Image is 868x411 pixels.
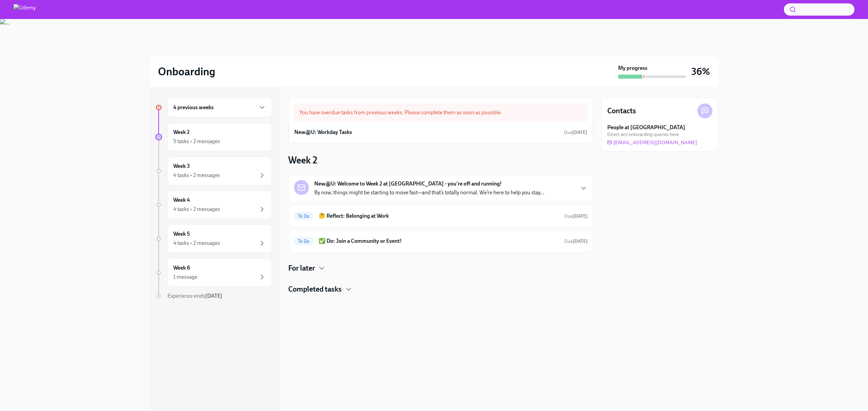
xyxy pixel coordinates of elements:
[607,106,636,116] h4: Contacts
[173,264,190,272] h6: Week 6
[294,239,313,244] span: To Do
[294,236,588,247] a: To Do✅ Do: Join a Community or Event!Due[DATE]
[155,157,272,185] a: Week 34 tasks • 2 messages
[173,138,220,145] div: 5 tasks • 2 messages
[173,273,197,281] div: 1 message
[319,237,559,245] h6: ✅ Do: Join a Community or Event!
[155,258,272,287] a: Week 61 message
[618,64,647,72] strong: My progress
[294,211,588,221] a: To Do🤔 Reflect: Belonging at WorkDue[DATE]
[691,65,710,78] h3: 36%
[564,130,587,135] span: Due
[564,238,588,244] span: October 4th, 2025 10:00
[14,4,36,15] img: Udemy
[607,131,679,138] span: Direct any onboarding queries here
[564,213,588,219] span: Due
[294,103,588,122] div: You have overdue tasks from previous weeks. Please complete them as soon as possible.
[288,154,317,166] h3: Week 2
[314,180,502,188] strong: New@U: Welcome to Week 2 at [GEOGRAPHIC_DATA] - you're off and running!
[573,213,588,219] strong: [DATE]
[167,98,272,117] div: 4 previous weeks
[173,206,220,213] div: 4 tasks • 2 messages
[155,224,272,253] a: Week 54 tasks • 2 messages
[167,293,222,299] span: Experience ends
[173,162,190,170] h6: Week 3
[173,104,214,111] h6: 4 previous weeks
[294,127,587,137] a: New@U: Workday TasksDue[DATE]
[572,130,587,135] strong: [DATE]
[173,239,220,247] div: 4 tasks • 2 messages
[173,129,190,136] h6: Week 2
[607,124,685,131] strong: People at [GEOGRAPHIC_DATA]
[564,213,588,219] span: October 4th, 2025 10:00
[294,214,313,219] span: To Do
[314,189,544,196] p: By now, things might be starting to move fast—and that’s totally normal. We’re here to help you s...
[155,123,272,151] a: Week 25 tasks • 2 messages
[158,65,215,78] h2: Onboarding
[607,139,697,146] a: [EMAIL_ADDRESS][DOMAIN_NAME]
[173,172,220,179] div: 4 tasks • 2 messages
[155,191,272,219] a: Week 44 tasks • 2 messages
[288,284,342,294] h4: Completed tasks
[294,129,352,136] h6: New@U: Workday Tasks
[173,196,190,204] h6: Week 4
[573,238,588,244] strong: [DATE]
[173,230,190,238] h6: Week 5
[288,263,593,273] div: For later
[319,212,559,220] h6: 🤔 Reflect: Belonging at Work
[564,238,588,244] span: Due
[205,293,222,299] strong: [DATE]
[288,284,593,294] div: Completed tasks
[564,129,587,136] span: September 15th, 2025 10:00
[288,263,315,273] h4: For later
